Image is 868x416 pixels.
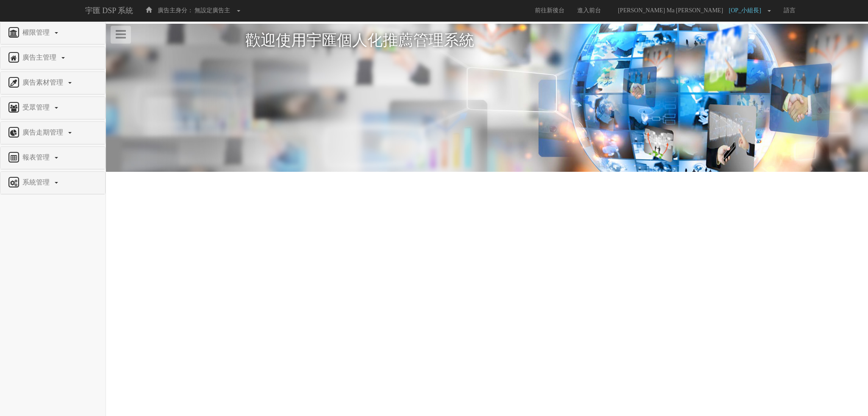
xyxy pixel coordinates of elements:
[7,26,99,40] a: 權限管理
[7,126,99,140] a: 廣告走期管理
[195,7,230,14] span: 無設定廣告主
[20,129,67,136] span: 廣告走期管理
[245,32,729,49] h1: 歡迎使用宇匯個人化推薦管理系統
[7,101,99,115] a: 受眾管理
[20,79,67,86] span: 廣告素材管理
[729,7,765,14] span: [OP_小組長]
[7,51,99,65] a: 廣告主管理
[20,154,54,161] span: 報表管理
[20,104,54,111] span: 受眾管理
[20,29,54,36] span: 權限管理
[7,76,99,90] a: 廣告素材管理
[614,7,727,14] span: [PERSON_NAME] Ma [PERSON_NAME]
[20,54,61,61] span: 廣告主管理
[7,151,99,165] a: 報表管理
[20,179,54,186] span: 系統管理
[158,7,193,14] span: 廣告主身分：
[7,176,99,190] a: 系統管理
